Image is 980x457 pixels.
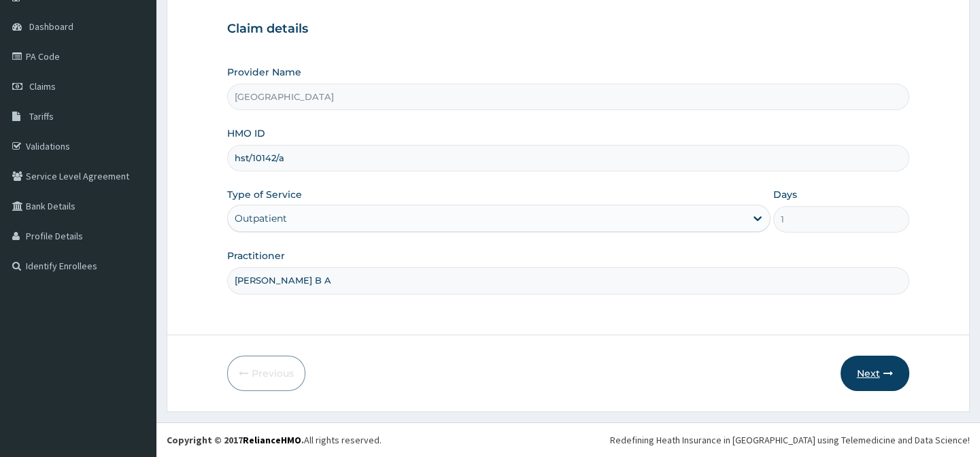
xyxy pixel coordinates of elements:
label: Practitioner [227,249,285,263]
strong: Copyright © 2017 . [167,434,304,446]
div: Redefining Heath Insurance in [GEOGRAPHIC_DATA] using Telemedicine and Data Science! [610,433,970,447]
label: Days [773,188,797,201]
span: Claims [29,80,56,92]
footer: All rights reserved. [156,422,980,457]
a: RelianceHMO [243,434,301,446]
button: Next [841,356,909,391]
div: Outpatient [235,211,287,225]
button: Previous [227,356,305,391]
input: Enter Name [227,267,909,294]
span: Dashboard [29,20,73,33]
input: Enter HMO ID [227,145,909,171]
span: Tariffs [29,110,54,122]
label: Provider Name [227,65,301,79]
h3: Claim details [227,22,909,37]
label: Type of Service [227,188,302,201]
label: HMO ID [227,126,265,140]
